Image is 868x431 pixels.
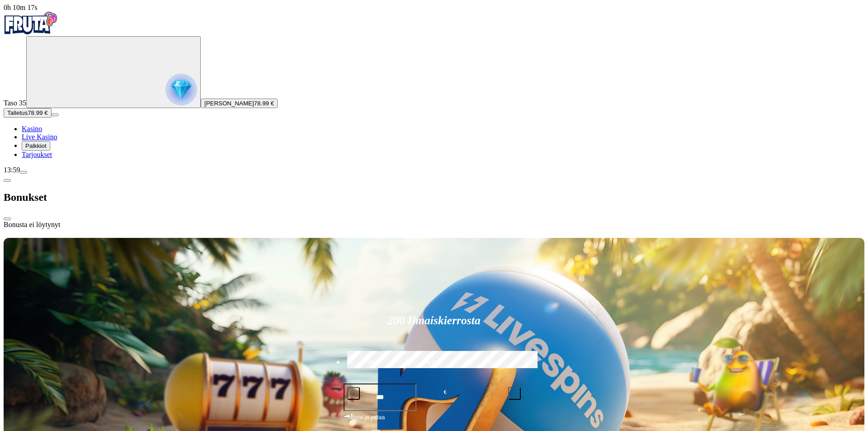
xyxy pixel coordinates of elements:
span: 78.99 € [254,100,274,107]
nav: Primary [4,12,864,159]
button: menu [20,171,27,174]
h2: Bonukset [4,191,864,204]
button: menu [52,114,59,116]
span: Palkkiot [25,142,47,149]
button: Talleta ja pelaa [344,412,524,430]
button: Palkkiot [22,141,50,151]
button: close [4,218,11,220]
span: Talletus [7,109,28,116]
span: 13:59 [4,166,20,174]
label: €150 [406,350,462,376]
button: reward progress [26,36,201,108]
span: € [444,388,447,397]
button: [PERSON_NAME]78.99 € [201,99,278,108]
span: Taso 35 [4,99,26,107]
img: Fruta [4,12,58,34]
span: [PERSON_NAME] [204,100,254,107]
label: €50 [345,350,401,376]
button: minus icon [347,387,360,400]
span: user session time [4,4,38,11]
a: Kasino [22,125,42,133]
span: € [351,412,354,417]
span: 78.99 € [28,109,47,116]
img: reward progress [165,74,197,105]
button: plus icon [508,387,521,400]
a: Live Kasino [22,133,57,141]
button: chevron-left icon [4,179,11,182]
button: Talletusplus icon78.99 € [4,108,52,118]
nav: Main menu [4,125,864,159]
span: Talleta ja pelaa [346,413,385,429]
label: €250 [467,350,523,376]
a: Tarjoukset [22,151,52,158]
a: Fruta [4,28,58,36]
div: Bonusta ei löytynyt [4,221,864,229]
